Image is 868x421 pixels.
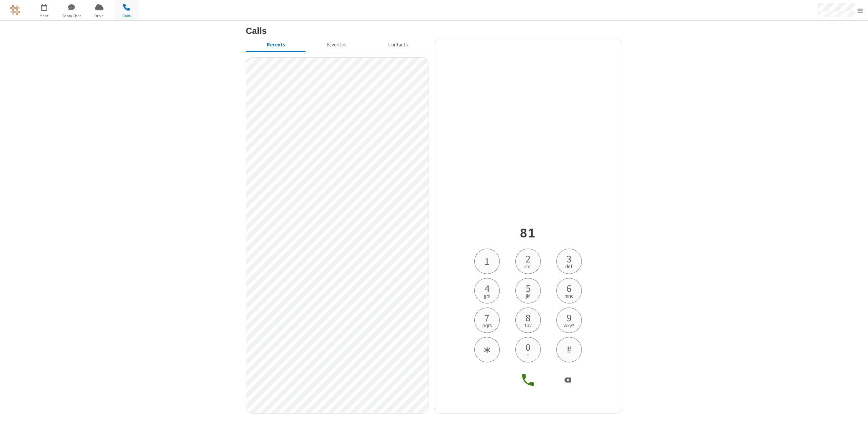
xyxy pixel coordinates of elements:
span: tuv [525,323,532,328]
span: 8 [526,313,531,323]
button: 6mno [556,278,582,303]
button: 5jkl [515,278,541,303]
button: ∗ [474,337,500,362]
button: 9wxyz [556,308,582,333]
span: Meet [32,13,57,19]
span: jkl [526,293,530,298]
span: 7 [485,313,490,323]
button: 8tuv [515,308,541,333]
button: # [556,337,582,362]
span: Calls [114,13,139,19]
span: 3 [567,254,572,264]
span: ghi [484,293,490,298]
h3: Calls [246,26,622,36]
button: 4ghi [474,278,500,303]
span: ∗ [483,344,491,355]
span: 4 [485,283,490,293]
button: Favorites [306,39,367,51]
span: 6 [567,283,572,293]
button: 3def [556,249,582,274]
span: pqrs [482,323,492,328]
span: + [527,352,529,357]
span: 81 [520,226,536,240]
span: Drive [86,13,112,19]
iframe: Chat [851,403,863,416]
h4: Phone number [469,227,588,249]
span: 2 [526,254,531,264]
span: Team Chat [59,13,84,19]
span: # [567,344,572,355]
span: def [565,264,573,269]
span: 0 [526,342,531,352]
span: mno [565,293,574,298]
span: 5 [526,283,531,293]
span: 9 [567,313,572,323]
img: iotum.​ucaas.​tech [10,5,20,15]
button: Contacts [368,39,429,51]
span: abc [524,264,532,269]
button: Recents [246,39,306,51]
span: 1 [485,256,490,266]
button: 7pqrs [474,308,500,333]
button: 2abc [515,249,541,274]
span: wxyz [564,323,574,328]
button: 1 [474,249,500,274]
button: 0+ [515,337,541,362]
